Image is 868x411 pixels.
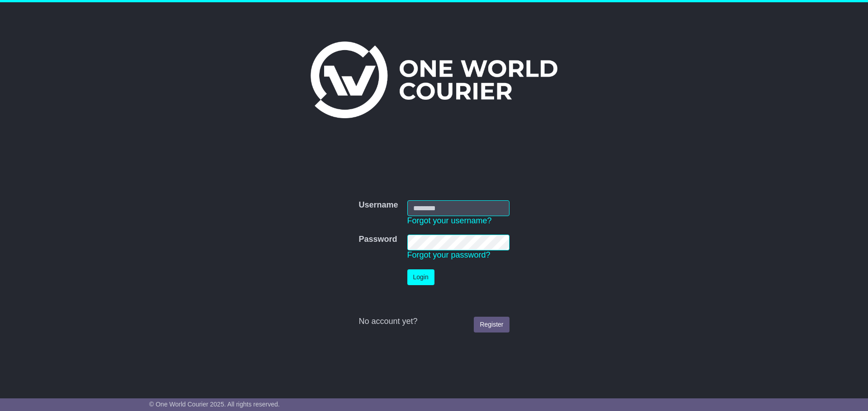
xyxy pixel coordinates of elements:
label: Password [359,235,397,245]
span: © One World Courier 2025. All rights reserved. [149,401,280,408]
button: Login [407,269,434,285]
a: Register [474,317,509,332]
a: Forgot your password? [407,250,491,259]
a: Forgot your username? [407,216,492,225]
label: Username [359,200,398,210]
div: No account yet? [359,317,509,327]
img: One World [311,42,557,118]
